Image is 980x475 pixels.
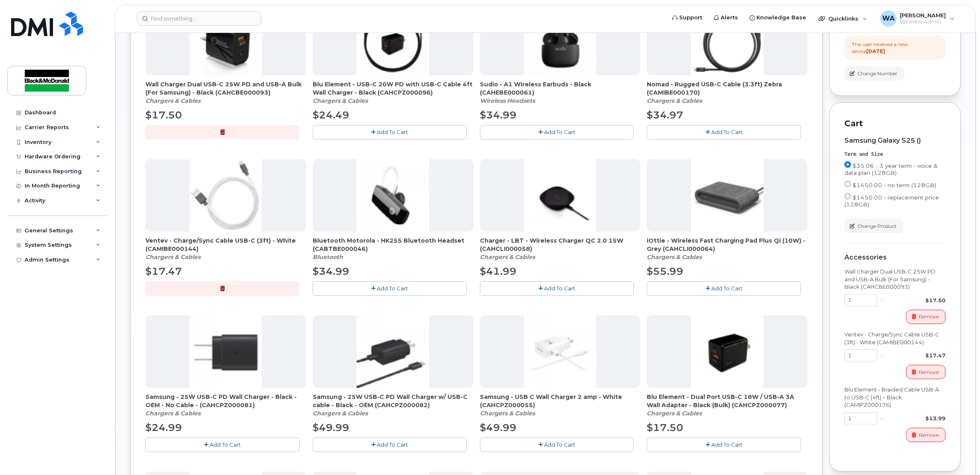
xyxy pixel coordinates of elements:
[189,315,262,388] img: accessory36708.JPG
[919,431,938,439] span: Remove
[313,281,467,296] button: Add To Cart
[189,159,262,232] img: accessory36552.JPG
[480,265,517,277] span: $41.99
[480,236,641,253] span: Charger - LBT - Wireless Charger QC 2.0 15W (CAHCLI000058)
[906,428,945,442] button: Remove
[647,236,807,261] div: iOttie - Wireless Fast Charging Pad Plus Qi (10W) - Grey (CAHCLI000064)
[691,315,763,388] img: accessory36707.JPG
[145,97,201,104] em: Chargers & Cables
[313,438,467,452] button: Add To Cart
[691,3,763,75] img: accessory36548.JPG
[313,80,473,105] div: Blu Element - USB-C 20W PD with USB-C Cable 4ft Wall Charger - Black (CAHCPZ000096)
[647,422,683,433] span: $17.50
[906,310,945,324] button: Remove
[708,9,744,26] a: Alerts
[844,161,851,168] input: $35.06 - 3 year term - voice & data plan (128GB)
[711,441,742,448] span: Add To Cart
[145,410,201,417] em: Chargers & Cables
[844,151,945,158] div: Term and Size
[480,125,634,139] button: Add To Cart
[844,118,945,130] p: Cart
[313,410,368,417] em: Chargers & Cables
[647,393,807,409] span: Blu Element - Dual Port USB-C 18W / USB-A 3A Wall Adapter - Black (Bulk) (CAHCPZ000077)
[844,194,939,208] span: $1450.00 - replacement price (128GB)
[480,97,535,104] em: Wireless Headsets
[480,438,634,452] button: Add To Cart
[145,236,306,253] span: Ventev - Charge/Sync Cable USB-C (3ft) - White (CAMIBE000144)
[711,129,742,135] span: Add To Cart
[524,159,596,232] img: accessory36405.JPG
[210,441,241,448] span: Add To Cart
[480,393,641,409] span: Samsung - USB C Wall Charger 2 amp - White (CAHCPZ000055)
[145,80,306,105] div: Wall Charger Dual USB-C 25W PD and USB-A Bulk (For Samsung) - Black (CAHCBE000093)
[647,80,807,97] span: Nomad - Rugged USB-C Cable (3.3ft) Zebra (CAMIBE000170)
[377,129,408,135] span: Add To Cart
[480,422,517,433] span: $49.99
[313,97,368,104] em: Chargers & Cables
[544,129,575,135] span: Add To Cart
[647,393,807,417] div: Blu Element - Dual Port USB-C 18W / USB-A 3A Wall Adapter - Black (Bulk) (CAHCPZ000077)
[887,297,945,304] div: $17.50
[844,193,851,199] input: $1450.00 - replacement price (128GB)
[145,393,306,409] span: Samsung - 25W USB-C PD Wall Charger - Black - OEM - No Cable - (CAHCPZ000081)
[480,80,641,105] div: Sudio - A1 Wireless Earbuds - Black (CAHEBE000061)
[313,125,467,139] button: Add To Cart
[691,159,763,232] img: accessory36554.JPG
[145,393,306,417] div: Samsung - 25W USB-C PD Wall Charger - Black - OEM - No Cable - (CAHCPZ000081)
[874,10,960,27] div: Whitney Arthur
[666,9,708,26] a: Support
[813,10,873,27] div: Quicklinks
[866,48,885,54] strong: [DATE]
[844,386,945,409] div: Blu Element - Braided Cable USB-A to USB-C (4ft) – Black (CAMIPZ000176)
[906,365,945,379] button: Remove
[647,236,807,253] span: iOttie - Wireless Fast Charging Pad Plus Qi (10W) - Grey (CAHCLI000064)
[189,3,262,75] img: accessory36907.JPG
[313,393,473,409] span: Samsung - 25W USB-C PD Wall Charger w/ USB-C cable - Black - OEM (CAHCPZ000082)
[480,236,641,261] div: Charger - LBT - Wireless Charger QC 2.0 15W (CAHCLI000058)
[480,80,641,97] span: Sudio - A1 Wireless Earbuds - Black (CAHEBE000061)
[313,393,473,417] div: Samsung - 25W USB-C PD Wall Charger w/ USB-C cable - Black - OEM (CAHCPZ000082)
[721,14,738,22] span: Alerts
[900,12,946,19] span: [PERSON_NAME]
[647,97,702,104] em: Chargers & Cables
[844,162,938,176] span: $35.06 - 3 year term - voice & data plan (128GB)
[145,265,182,277] span: $17.47
[828,15,858,22] span: Quicklinks
[844,254,945,261] div: Accessories
[145,80,306,97] span: Wall Charger Dual USB-C 25W PD and USB-A Bulk (For Samsung) - Black (CAHCBE000093)
[480,109,517,121] span: $34.99
[544,441,575,448] span: Add To Cart
[647,410,702,417] em: Chargers & Cables
[357,315,429,388] img: accessory36709.JPG
[647,265,683,277] span: $55.99
[137,11,261,26] input: Find something...
[647,109,683,121] span: $34.97
[313,422,349,433] span: $49.99
[711,285,742,292] span: Add To Cart
[480,281,634,296] button: Add To Cart
[357,3,429,75] img: accessory36347.JPG
[844,268,945,291] div: Wall Charger Dual USB-C 25W PD and USB-A Bulk (For Samsung) - Black (CAHCBE000093)
[313,236,473,261] div: Bluetooth Motorola - HK255 Bluetooth Headset (CABTBE000046)
[524,3,596,75] img: accessory36654.JPG
[647,253,702,261] em: Chargers & Cables
[145,236,306,261] div: Ventev - Charge/Sync Cable USB-C (3ft) - White (CAMIBE000144)
[313,236,473,253] span: Bluetooth Motorola - HK255 Bluetooth Headset (CABTBE000046)
[647,438,801,452] button: Add To Cart
[919,313,938,320] span: Remove
[877,297,887,304] div: x
[313,265,349,277] span: $34.99
[647,80,807,105] div: Nomad - Rugged USB-C Cable (3.3ft) Zebra (CAMIBE000170)
[313,109,349,121] span: $24.49
[853,182,936,188] span: $1450.00 - no term (128GB)
[744,9,812,26] a: Knowledge Base
[877,352,887,359] div: x
[844,331,945,346] div: Ventev - Charge/Sync Cable USB-C (3ft) - White (CAMIBE000144)
[647,281,801,296] button: Add To Cart
[357,159,429,232] img: accessory36212.JPG
[756,14,806,22] span: Knowledge Base
[647,125,801,139] button: Add To Cart
[524,315,596,388] img: accessory36354.JPG
[844,137,945,144] div: Samsung Galaxy S25 ()
[900,19,946,25] span: Wireless Admin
